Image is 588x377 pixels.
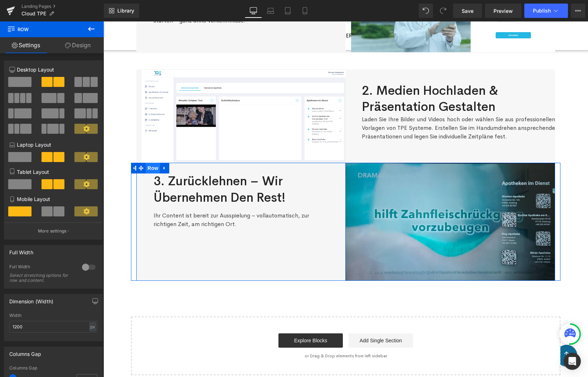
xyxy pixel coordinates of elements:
img: website_grey.svg [11,19,17,24]
div: Domaine [37,46,55,50]
a: Tablet [279,4,296,18]
button: Publish [524,4,568,18]
p: Desktop Layout [9,66,97,73]
input: auto [9,321,97,333]
p: or Drag & Drop elements from left sidebar [39,332,446,337]
div: px [89,322,96,332]
a: Mobile [296,4,314,18]
a: Desktop [245,4,262,18]
p: Ihr Content ist bereit zur Ausspielung – vollautomatisch, zur richtigen Zeit, am richtigen Ort. [50,190,225,207]
div: Domaine: [DOMAIN_NAME] [19,19,81,24]
button: Redo [436,4,450,18]
img: tab_domain_overview_orange.svg [29,45,35,51]
div: Columns Gap [9,347,41,357]
a: New Library [104,4,139,18]
a: Explore Blocks [175,312,239,326]
span: Cloud TPE [21,11,46,16]
div: Mots-clés [89,46,110,50]
div: Full Width [9,264,75,271]
a: Landing Pages [21,4,104,9]
div: Open Intercom Messenger [564,353,581,370]
img: tab_keywords_by_traffic_grey.svg [81,45,87,51]
div: Full Width [9,245,33,255]
img: logo_orange.svg [11,11,17,17]
span: Save [462,7,473,15]
h2: 3. Zurücklehnen – wir übernehmen den Rest! [50,152,225,184]
p: Tablet Layout [9,168,97,176]
div: Select stretching options for row and content. [9,273,74,283]
div: Dimension (Width) [9,294,53,304]
a: Design [52,37,104,53]
div: v 4.0.25 [20,11,35,17]
span: Row [42,141,57,152]
a: Add Single Section [245,312,310,326]
div: Width [9,313,97,318]
p: Laptop Layout [9,141,97,148]
p: Laden Sie Ihre Bilder und Videos hoch oder wählen Sie aus professionellen Vorlagen von TPE System... [258,94,452,119]
div: Columns Gap [9,366,97,371]
p: Mobile Layout [9,195,97,203]
a: Preview [485,4,521,18]
button: Undo [419,4,433,18]
button: More settings [4,222,102,239]
span: Preview [494,7,513,15]
span: Row [7,21,79,37]
button: More [571,4,585,18]
span: Library [117,8,134,14]
h2: 2. Medien hochladen & Präsentation gestalten [258,61,452,94]
a: Laptop [262,4,279,18]
a: Expand / Collapse [57,141,66,152]
p: More settings [38,228,67,234]
span: Publish [533,8,551,14]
